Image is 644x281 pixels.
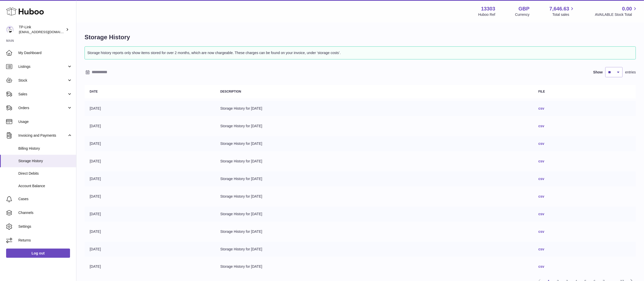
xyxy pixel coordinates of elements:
a: csv [538,124,544,128]
span: Orders [18,106,67,110]
td: [DATE] [85,101,215,116]
a: csv [538,264,544,269]
td: Storage History for [DATE] [215,119,533,134]
strong: Description [220,90,241,93]
span: Sales [18,92,67,97]
span: Usage [18,119,72,124]
td: Storage History for [DATE] [215,207,533,222]
td: Storage History for [DATE] [215,242,533,257]
strong: GBP [518,5,529,12]
span: Stock [18,78,67,83]
strong: Date [90,90,98,93]
span: Invoicing and Payments [18,133,67,138]
label: Show [593,70,603,75]
strong: 13303 [481,5,495,12]
img: internalAdmin-13303@internal.huboo.com [6,26,14,33]
td: Storage History for [DATE] [215,101,533,116]
span: Listings [18,64,67,69]
span: Billing History [18,146,72,151]
span: Direct Debits [18,171,72,176]
a: csv [538,194,544,198]
td: Storage History for [DATE] [215,154,533,169]
a: csv [538,159,544,163]
a: Log out [6,249,70,258]
div: Currency [515,12,530,17]
span: Returns [18,238,72,243]
div: TP-Link [19,25,65,34]
td: [DATE] [85,207,215,222]
a: csv [538,229,544,234]
strong: File [538,90,545,93]
span: Account Balance [18,184,72,188]
td: Storage History for [DATE] [215,189,533,204]
td: Storage History for [DATE] [215,136,533,151]
a: csv [538,247,544,251]
span: Storage History [18,159,72,163]
div: Huboo Ref [478,12,495,17]
td: [DATE] [85,259,215,274]
span: 7,646.63 [550,5,569,12]
td: [DATE] [85,154,215,169]
td: [DATE] [85,171,215,186]
span: [EMAIL_ADDRESS][DOMAIN_NAME] [19,30,75,34]
span: AVAILABLE Stock Total [595,12,638,17]
td: [DATE] [85,242,215,257]
span: 0.00 [622,5,632,12]
span: Cases [18,197,72,201]
td: [DATE] [85,224,215,239]
a: 7,646.63 Total sales [550,5,575,17]
td: Storage History for [DATE] [215,171,533,186]
td: [DATE] [85,136,215,151]
td: [DATE] [85,189,215,204]
h1: Storage History [85,33,636,41]
p: Storage history reports only show items stored for over 2 months, which are now chargeable. These... [87,49,633,57]
td: Storage History for [DATE] [215,259,533,274]
a: csv [538,106,544,110]
span: Total sales [552,12,575,17]
td: Storage History for [DATE] [215,224,533,239]
span: My Dashboard [18,50,72,55]
a: csv [538,142,544,146]
span: Settings [18,224,72,229]
a: csv [538,212,544,216]
a: 0.00 AVAILABLE Stock Total [595,5,638,17]
td: [DATE] [85,119,215,134]
span: entries [625,70,636,75]
a: csv [538,177,544,181]
span: Channels [18,210,72,215]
